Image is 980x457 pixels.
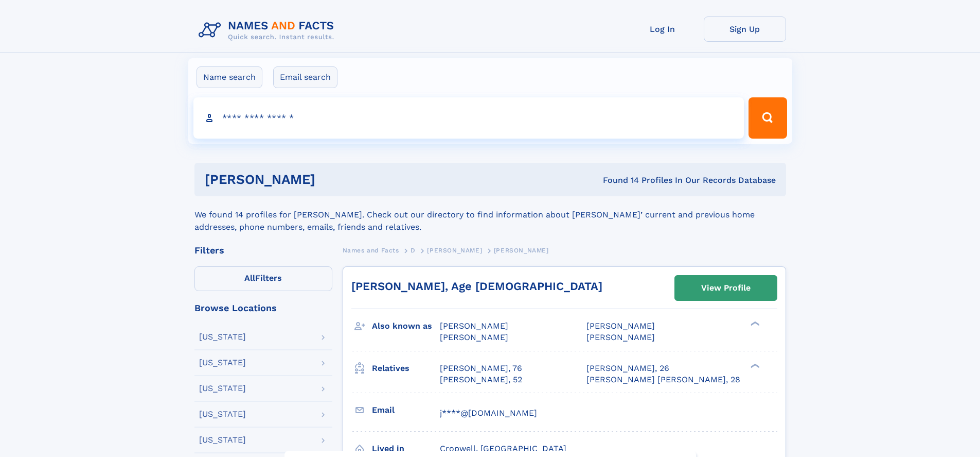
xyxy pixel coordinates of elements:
[440,363,522,374] a: [PERSON_NAME], 76
[701,276,751,300] div: View Profile
[411,247,416,254] span: D
[351,280,602,293] a: [PERSON_NAME], Age [DEMOGRAPHIC_DATA]
[459,175,776,186] div: Found 14 Profiles In Our Records Database
[273,66,337,88] label: Email search
[427,247,482,254] span: [PERSON_NAME]
[194,303,332,313] div: Browse Locations
[199,436,246,444] div: [US_STATE]
[244,273,255,283] span: All
[199,384,246,393] div: [US_STATE]
[411,244,416,257] a: D
[440,321,508,331] span: [PERSON_NAME]
[586,363,669,374] a: [PERSON_NAME], 26
[194,196,786,233] div: We found 14 profiles for [PERSON_NAME]. Check out our directory to find information about [PERSON...
[193,97,744,139] input: search input
[748,362,760,369] div: ❯
[494,247,549,254] span: [PERSON_NAME]
[199,410,246,418] div: [US_STATE]
[194,266,332,291] label: Filters
[586,332,655,342] span: [PERSON_NAME]
[372,401,440,419] h3: Email
[675,276,777,300] a: View Profile
[194,16,343,44] img: Logo Names and Facts
[748,320,760,327] div: ❯
[427,244,482,257] a: [PERSON_NAME]
[197,66,262,88] label: Name search
[372,360,440,377] h3: Relatives
[199,359,246,367] div: [US_STATE]
[372,317,440,335] h3: Also known as
[440,444,566,453] span: Cropwell, [GEOGRAPHIC_DATA]
[343,244,399,257] a: Names and Facts
[749,97,787,139] button: Search Button
[621,16,704,42] a: Log In
[440,332,508,342] span: [PERSON_NAME]
[194,246,332,255] div: Filters
[586,321,655,331] span: [PERSON_NAME]
[586,374,740,385] a: [PERSON_NAME] [PERSON_NAME], 28
[440,374,522,385] a: [PERSON_NAME], 52
[199,333,246,341] div: [US_STATE]
[205,173,459,186] h1: [PERSON_NAME]
[704,16,786,42] a: Sign Up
